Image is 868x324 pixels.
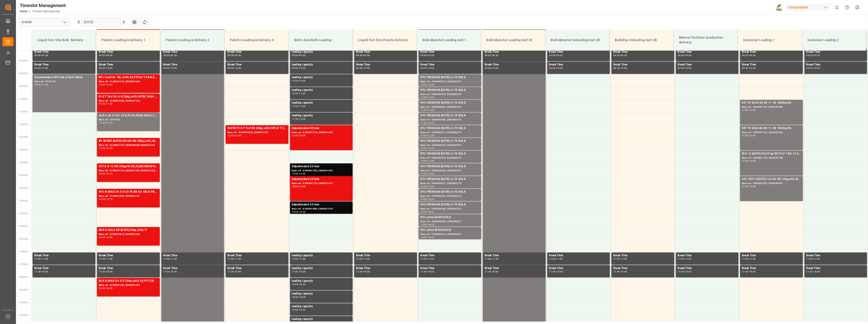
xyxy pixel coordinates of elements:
div: - [813,67,813,69]
div: Break Time [163,50,222,54]
div: 10:00 [428,67,434,69]
div: 14:00 [420,185,427,187]
div: - [41,67,42,69]
div: SUPER FLO T Turf BS 20kg (x50) INTLD T 20 BS [DATE] 25KG (x40) FR [227,126,287,131]
div: 10:45 [106,84,113,86]
div: - [298,135,299,137]
div: Break Time [227,50,287,54]
div: - [748,185,749,187]
div: Main ref : 4500000379, 2000000279 [420,92,480,96]
div: 10:00 [420,84,427,86]
div: Break Time [34,62,94,67]
div: Main ref : 4500001101, 2000001085 [742,105,801,109]
div: Main ref : 6100001382, 2000001183 [99,99,158,103]
div: Main ref : 4500000370, 2000000279 [420,194,480,198]
div: BT SPORT [DATE] 25%UH 3M 25kg (x40) INTNTC CLASSIC [DATE]+3+TE 600kg BBNTC SUPREM [DATE] 25kg (x4... [99,139,158,143]
div: - [427,198,428,200]
div: 13:00 [749,135,756,137]
div: Break Time [420,62,480,67]
div: Break Time [678,50,737,54]
div: - [427,122,428,124]
div: NTC PREMIUM [DATE]+3+TE BULK [420,190,480,194]
div: Break Time [163,62,222,67]
div: NTC PREMIUM [DATE]+3+TE BULK [420,152,480,156]
span: 14:00 Hr [19,174,28,177]
span: 10:30 Hr [19,85,28,87]
button: Compo Expert [786,3,832,12]
div: 14:00 [742,185,748,187]
div: 09:00 [163,54,170,56]
div: - [105,84,106,86]
div: 14:30 [99,198,105,200]
div: Main ref : 4500001102, 2000001085 [742,131,801,135]
div: 10:00 [363,67,370,69]
div: - [105,103,106,105]
div: Nitric Acid Bulk Loading [292,36,349,44]
span: 13:30 Hr [19,161,28,164]
span: 15:30 Hr [19,212,28,215]
div: Liquid Fert Site Paletts Delivery [356,36,413,44]
div: Main ref : 6100001614, 2000001384 [99,232,158,236]
div: 14:15 [106,173,113,175]
div: 15:00 [299,185,306,187]
div: 11:30 [428,109,434,111]
div: 12:15 [106,122,113,124]
div: 10:00 [621,67,627,69]
div: Break Time [613,62,672,67]
div: Main ref : 6100001737, 2000000208 2000001263 [99,143,158,147]
div: Timeslot Management [20,2,66,9]
div: - [298,54,299,56]
div: FLO T Turf 20-5-8 25kg (x42) INTBC HIGH K [DATE] 9M 25kg (x42) INTFTL SP 18-5-8 25kg (x40) INTFLO... [99,95,158,99]
div: 10:00 [814,67,820,69]
div: - [427,135,428,137]
div: NTC N-MAX 24-5-5+2+TE BB 0,6 TBLK PREMIUM [DATE]+3+TE 600kg BBBLK CLASSIC [DATE] 50kg(x21)D,EN,PL... [99,190,158,194]
div: Salpetersäure 53 lose [292,126,351,131]
div: 09:30 [235,54,241,56]
div: Main ref : 6100001596, 2000001167 [99,194,158,198]
div: Main ref : 4500000378, 2000000279 [420,143,480,147]
div: 15:30 [420,224,427,226]
div: Main ref : 6100001725, 2000001408 [99,80,158,84]
div: NPK O GOLD KR [DATE] 25kg (x60) IT [99,228,158,232]
div: 10:00 [106,67,113,69]
div: Main ref : 4500000381, 2000000279 [420,105,480,109]
div: 10:00 [299,67,306,69]
div: 10:00 [556,67,563,69]
div: 10:00 [749,67,756,69]
div: 15:00 [749,185,756,187]
div: 13:00 [428,147,434,149]
div: 12:00 [227,135,234,137]
div: 12:45 [235,135,241,137]
span: 16:00 Hr [19,225,28,227]
span: 11:00 Hr [19,98,28,100]
div: - [234,135,235,137]
div: 09:00 [420,54,427,56]
div: - [813,54,813,56]
div: Break Time [742,50,801,54]
button: Help Center [842,2,852,12]
div: NTC PREMIUM [DATE]+3+TE BULK [420,139,480,143]
div: 11:30 [99,122,105,124]
div: Bulk Material Loading Hall 3C [485,36,542,44]
button: open menu [61,19,68,26]
div: 09:00 [549,54,556,56]
div: Main ref : 5743762, [99,118,158,122]
div: Break Time [420,50,480,54]
div: - [748,135,749,137]
div: Bulkship Unloading Hall 3B [613,36,670,44]
div: 14:00 [428,173,434,175]
div: Break Time [34,50,94,54]
div: 09:30 [742,67,748,69]
div: Break Time [356,62,415,67]
div: Break Time [485,50,544,54]
div: Compo Expert [786,4,830,11]
div: - [170,54,170,56]
div: 09:30 [621,54,627,56]
span: 12:00 Hr [19,123,28,126]
span: 11:30 Hr [19,110,28,113]
div: 10:00 [34,84,41,86]
div: Break Time [678,62,737,67]
div: 10:00 [292,80,298,82]
div: 14:30 [299,173,306,175]
div: NTC PREMIUM [DATE]+3+TE BULK [420,101,480,105]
